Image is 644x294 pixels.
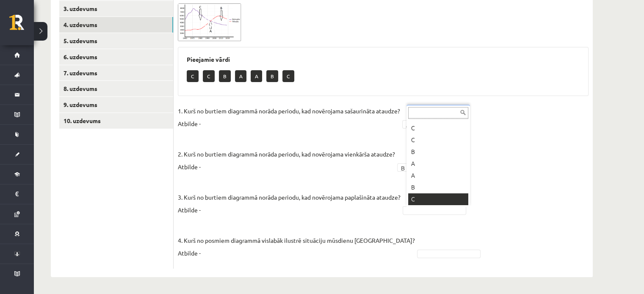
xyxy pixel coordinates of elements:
div: C [408,134,468,146]
div: B [408,146,468,158]
div: B [408,181,468,193]
div: C [408,193,468,205]
div: A [408,158,468,170]
div: C [408,122,468,134]
div: A [408,170,468,181]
